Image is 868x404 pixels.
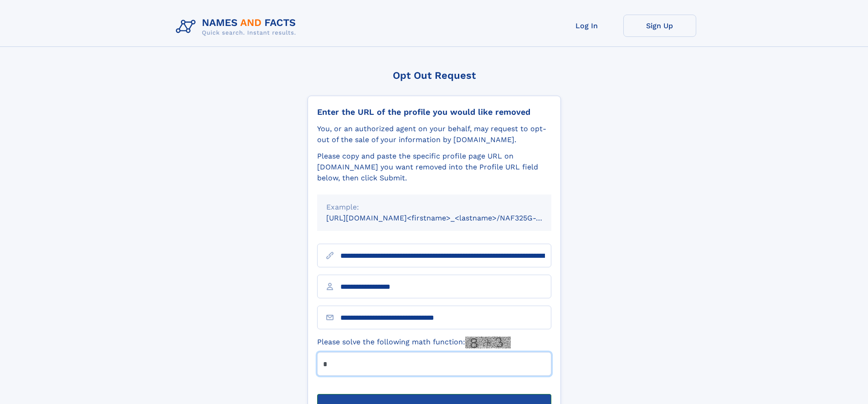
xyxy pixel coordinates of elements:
[317,123,551,145] div: You, or an authorized agent on your behalf, may request to opt-out of the sale of your informatio...
[317,107,551,117] div: Enter the URL of the profile you would like removed
[308,70,561,81] div: Opt Out Request
[550,15,623,37] a: Log In
[172,15,303,39] img: Logo Names and Facts
[326,202,542,213] div: Example:
[317,151,551,184] div: Please copy and paste the specific profile page URL on [DOMAIN_NAME] you want removed into the Pr...
[317,337,511,348] label: Please solve the following math function:
[623,15,696,37] a: Sign Up
[326,214,569,222] small: [URL][DOMAIN_NAME]<firstname>_<lastname>/NAF325G-xxxxxxxx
